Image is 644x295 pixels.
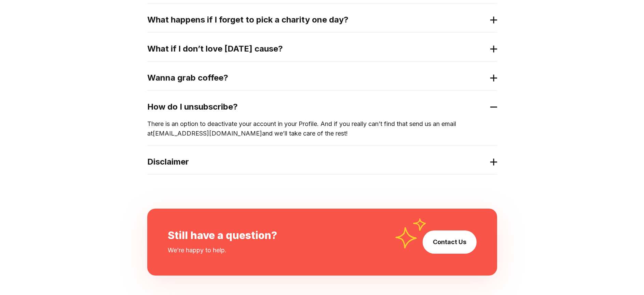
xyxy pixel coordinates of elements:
[168,245,227,255] div: We’re happy to help.
[147,72,486,83] h2: Wanna grab coffee?
[147,43,486,54] h2: What if I don’t love [DATE] cause?
[168,229,277,241] div: Still have a question?
[147,119,497,138] p: There is an option to deactivate your account in your Profile. And if you really can’t find that ...
[153,130,262,137] a: [EMAIL_ADDRESS][DOMAIN_NAME]
[433,237,466,247] a: Contact Us
[147,156,486,167] h2: Disclaimer
[147,101,486,112] h2: How do I unsubscribe?
[147,14,486,25] h2: What happens if I forget to pick a charity one day?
